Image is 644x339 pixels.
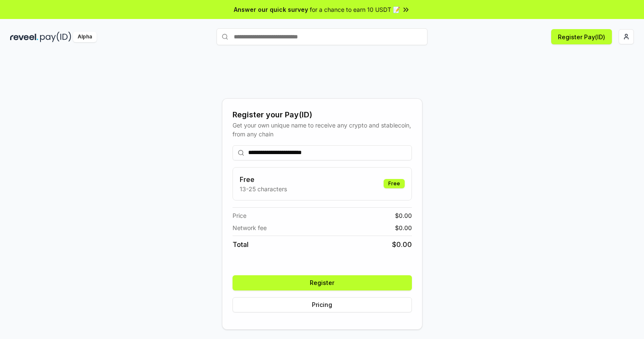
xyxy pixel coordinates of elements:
[73,32,97,42] div: Alpha
[395,211,412,220] span: $ 0.00
[10,32,38,42] img: reveel_dark
[233,275,412,290] button: Register
[384,179,405,188] div: Free
[392,239,412,250] span: $ 0.00
[310,5,400,14] span: for a chance to earn 10 USDT 📝
[233,223,267,232] span: Network fee
[233,239,249,250] span: Total
[234,5,308,14] span: Answer our quick survey
[233,109,412,121] div: Register your Pay(ID)
[233,297,412,312] button: Pricing
[40,32,71,42] img: pay_id
[395,223,412,232] span: $ 0.00
[240,184,287,193] p: 13-25 characters
[551,29,612,44] button: Register Pay(ID)
[233,211,246,220] span: Price
[233,121,412,138] div: Get your own unique name to receive any crypto and stablecoin, from any chain
[240,174,287,184] h3: Free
